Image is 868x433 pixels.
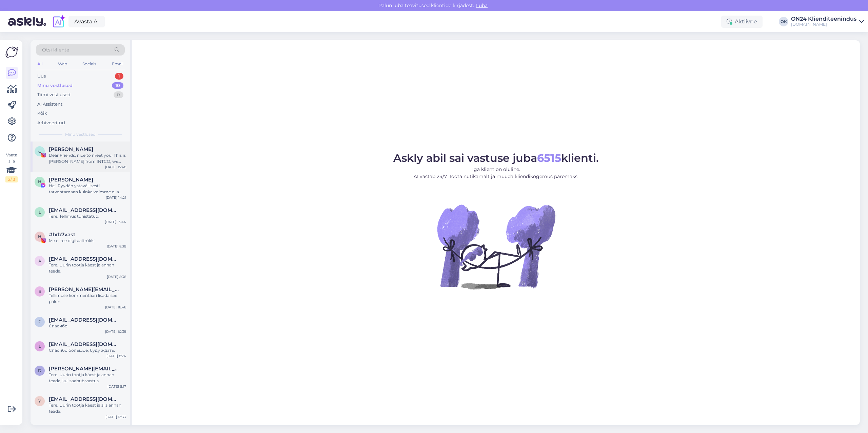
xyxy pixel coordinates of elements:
[49,396,119,402] span: yanic6@gmail.com
[81,60,98,68] div: Socials
[38,368,41,373] span: d
[52,15,66,29] img: explore-ai
[36,60,44,68] div: All
[112,82,123,89] div: 10
[65,131,96,137] span: Minu vestlused
[49,293,126,305] div: Tellimuse kommentaari lisada see palun.
[791,16,864,27] a: ON24 Klienditeenindus[DOMAIN_NAME]
[68,16,105,27] a: Avasta AI
[49,286,119,293] span: svetlana.tarasov@inbox.ru
[37,110,47,117] div: Kõik
[49,347,126,353] div: Спасибо большое, буду ждать.
[39,210,41,215] span: l
[106,195,126,200] div: [DATE] 14:21
[791,16,856,22] div: ON24 Klienditeenindus
[105,329,126,334] div: [DATE] 10:39
[37,91,71,98] div: Tiimi vestlused
[105,414,126,419] div: [DATE] 13:33
[49,238,126,244] div: Me ei tee digitaaltrükki.
[57,60,68,68] div: Web
[37,82,73,89] div: Minu vestlused
[105,165,126,170] div: [DATE] 15:48
[49,152,126,165] div: Dear Friends, nice to meet you. This is [PERSON_NAME] from INTCO, we have contacted you before, w...
[37,120,65,126] div: Arhiveeritud
[49,207,119,213] span: lyanna.sampu@gmail.com
[38,319,41,324] span: p
[105,219,126,224] div: [DATE] 13:44
[393,151,599,165] span: Askly abil sai vastuse juba klienti.
[106,353,126,359] div: [DATE] 8:24
[39,289,41,294] span: s
[49,183,126,195] div: Hei. Pyydän ystävällisesti tarkentamaan kuinka voimme olla avuksi.
[42,46,69,53] span: Otsi kliente
[49,256,119,262] span: airea@hotmail.com
[49,323,126,329] div: Спасибо
[114,91,123,98] div: 0
[49,213,126,219] div: Tere. Tellimus tühistatud.
[49,366,119,372] span: d.e.n.antonov@outlook.com
[5,152,18,182] div: Vaata siia
[49,146,93,152] span: Christina Cheng
[38,149,41,154] span: C
[474,2,490,8] span: Luba
[49,317,119,323] span: pawut@list.ru
[5,176,18,182] div: 2 / 3
[435,186,557,307] img: No Chat active
[49,232,75,238] span: #hrb7vast
[38,398,41,404] span: y
[38,234,41,239] span: h
[5,46,18,59] img: Askly Logo
[721,16,763,28] div: Aktiivne
[49,262,126,274] div: Tere. Uurin tootja käest ja annan teada.
[49,372,126,384] div: Tere. Uurin tootja käest ja annan teada, kui saabub vastus.
[39,344,41,349] span: L
[107,244,126,249] div: [DATE] 8:38
[38,179,41,184] span: H
[107,274,126,279] div: [DATE] 8:36
[49,402,126,414] div: Tere. Uurin tootja käest ja siis annan teada.
[37,73,46,80] div: Uus
[115,73,123,80] div: 1
[107,384,126,389] div: [DATE] 8:17
[779,17,788,26] div: OK
[393,166,599,180] p: Iga klient on oluline. AI vastab 24/7. Tööta nutikamalt ja muuda kliendikogemus paremaks.
[111,60,125,68] div: Email
[105,305,126,310] div: [DATE] 16:46
[49,341,119,347] span: Lengrin@rambler.ru
[537,151,561,165] b: 6515
[791,22,856,27] div: [DOMAIN_NAME]
[49,177,93,183] span: Hardi Osman
[38,258,41,263] span: a
[37,101,62,108] div: AI Assistent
